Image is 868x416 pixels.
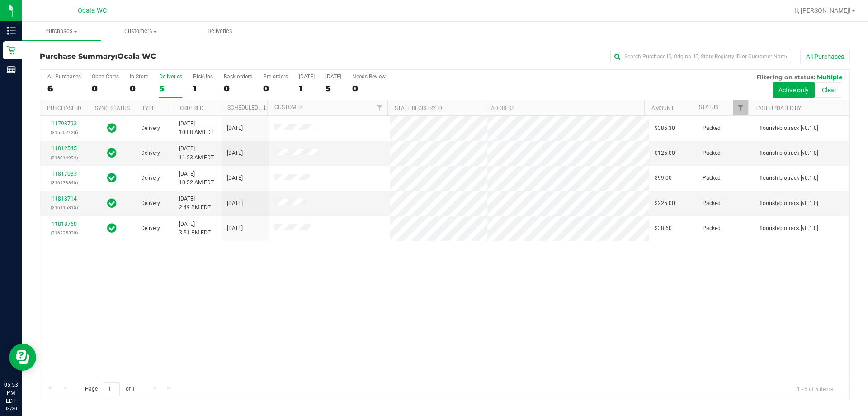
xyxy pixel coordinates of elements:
div: 5 [159,83,182,94]
a: Customer [274,104,302,110]
span: flourish-biotrack [v0.1.0] [759,199,818,208]
span: flourish-biotrack [v0.1.0] [759,174,818,182]
p: 05:53 PM EDT [4,381,18,405]
a: Purchase ID [47,105,81,111]
inline-svg: Inventory [7,26,16,35]
span: Delivery [141,124,160,133]
span: Delivery [141,224,160,233]
input: 1 [104,382,120,396]
span: $125.00 [655,149,675,158]
a: 11812545 [52,145,77,152]
span: Purchases [22,27,101,35]
div: Needs Review [352,73,386,80]
span: Deliveries [195,27,245,35]
span: [DATE] 3:51 PM EDT [179,220,211,237]
span: [DATE] 10:08 AM EDT [179,120,214,137]
span: Ocala WC [78,7,107,14]
span: In Sync [107,197,117,210]
button: Clear [816,82,842,98]
a: 11818760 [52,221,77,227]
iframe: Resource center [9,344,36,371]
div: In Store [130,73,148,80]
span: $38.60 [655,224,672,233]
a: Purchases [22,22,101,41]
span: In Sync [107,147,117,159]
div: 1 [193,83,213,94]
p: (316014994) [46,153,82,162]
span: Packed [703,124,721,133]
th: Address [484,100,644,116]
p: (316115315) [46,203,82,212]
span: In Sync [107,222,117,234]
span: [DATE] [227,199,243,208]
span: In Sync [107,122,117,134]
div: 5 [325,83,341,94]
a: 11818714 [52,196,77,202]
div: PickUps [193,73,213,80]
div: [DATE] [325,73,341,80]
div: 0 [263,83,288,94]
span: flourish-biotrack [v0.1.0] [759,149,818,158]
div: Back-orders [224,73,252,80]
span: [DATE] [227,124,243,133]
a: Scheduled [227,105,269,111]
a: Filter [373,100,387,115]
span: Multiple [817,73,842,81]
div: 6 [47,83,81,94]
span: [DATE] 10:52 AM EDT [179,170,214,187]
a: Filter [733,100,748,115]
button: Active only [773,82,815,98]
span: Packed [703,149,721,158]
h3: Purchase Summary: [40,53,310,61]
a: Sync Status [95,105,130,111]
span: [DATE] [227,224,243,233]
div: [DATE] [299,73,315,80]
a: Type [142,105,155,111]
span: $385.30 [655,124,675,133]
a: Customers [101,22,180,41]
a: Status [699,104,718,110]
div: All Purchases [47,73,81,80]
span: Customers [101,27,179,35]
span: [DATE] 2:49 PM EDT [179,195,211,212]
span: flourish-biotrack [v0.1.0] [759,124,818,133]
inline-svg: Retail [7,46,16,55]
div: 0 [92,83,119,94]
span: Packed [703,174,721,182]
span: Delivery [141,149,160,158]
p: (316225320) [46,229,82,237]
span: $225.00 [655,199,675,208]
a: Amount [651,105,674,111]
p: 08/20 [4,405,18,412]
div: Open Carts [92,73,119,80]
a: 11798793 [52,120,77,127]
a: Deliveries [180,22,259,41]
span: Ocala WC [118,52,156,61]
a: Last Updated By [755,105,801,111]
div: Pre-orders [263,73,288,80]
button: All Purchases [800,49,850,64]
span: Delivery [141,199,160,208]
div: 0 [352,83,386,94]
p: (316178840) [46,178,82,187]
div: 1 [299,83,315,94]
p: (315502130) [46,128,82,137]
span: [DATE] [227,149,243,158]
div: 0 [224,83,252,94]
span: Delivery [141,174,160,182]
span: $99.00 [655,174,672,182]
span: In Sync [107,172,117,184]
a: State Registry ID [395,105,442,111]
span: Page of 1 [77,382,142,396]
a: 11817033 [52,171,77,177]
span: Filtering on status: [756,73,815,81]
span: 1 - 5 of 5 items [790,382,840,396]
span: [DATE] 11:23 AM EDT [179,144,214,162]
input: Search Purchase ID, Original ID, State Registry ID or Customer Name... [610,50,791,63]
a: Ordered [180,105,203,111]
span: Hi, [PERSON_NAME]! [792,7,851,14]
span: flourish-biotrack [v0.1.0] [759,224,818,233]
div: 0 [130,83,148,94]
span: [DATE] [227,174,243,182]
span: Packed [703,199,721,208]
